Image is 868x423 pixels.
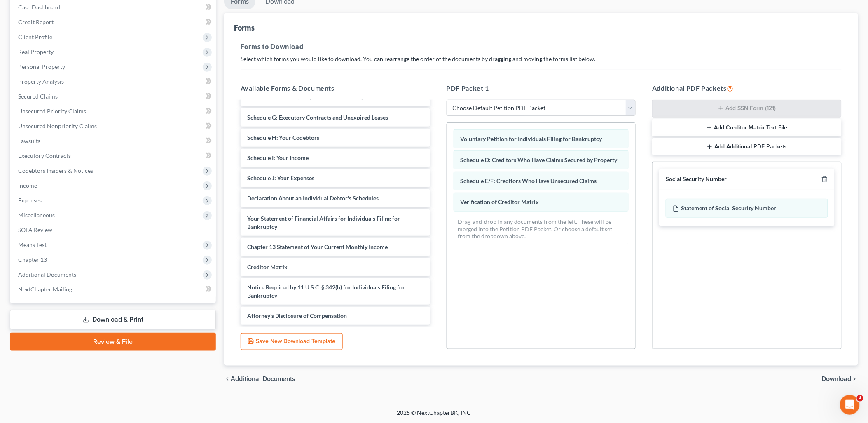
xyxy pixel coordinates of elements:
a: Download & Print [10,310,216,329]
i: chevron_right [852,376,858,382]
span: Executory Contracts [18,152,71,159]
a: NextChapter Mailing [12,282,216,297]
span: Creditor Matrix [247,263,288,270]
div: Drag-and-drop in any documents from the left. These will be merged into the Petition PDF Packet. ... [454,214,629,244]
button: Download chevron_right [822,376,858,382]
span: 4 [857,395,863,402]
span: Voluntary Petition for Individuals Filing for Bankruptcy [461,135,602,142]
span: Real Property [18,48,54,55]
h5: Additional PDF Packets [652,83,842,93]
span: Means Test [18,241,47,248]
span: Property Analysis [18,78,64,85]
span: Case Dashboard [18,4,60,11]
span: Lawsuits [18,137,40,144]
a: Executory Contracts [12,148,216,163]
span: Personal Property [18,63,65,70]
span: Declaration About an Individual Debtor's Schedules [247,195,379,202]
span: Schedule J: Your Expenses [247,174,315,181]
div: Statement of Social Security Number [666,199,828,218]
span: Unsecured Nonpriority Claims [18,122,97,129]
span: Download [822,376,852,382]
button: Add SSN Form (121) [652,100,842,118]
span: Chapter 13 [18,256,47,263]
a: Unsecured Priority Claims [12,104,216,119]
iframe: Intercom live chat [840,395,860,415]
span: Schedule H: Your Codebtors [247,134,320,141]
i: chevron_left [224,376,231,382]
span: Client Profile [18,33,52,40]
span: Credit Report [18,19,54,26]
div: Forms [234,23,255,33]
span: Attorney's Disclosure of Compensation [247,312,347,319]
span: Additional Documents [18,271,76,278]
a: Credit Report [12,15,216,30]
div: Social Security Number [666,175,727,183]
span: Schedule G: Executory Contracts and Unexpired Leases [247,114,388,121]
button: Add Additional PDF Packets [652,138,842,155]
span: Schedule I: Your Income [247,154,309,161]
span: Secured Claims [18,93,58,100]
span: Schedule C: The Property You Claim as Exempt [247,94,367,101]
span: Schedule D: Creditors Who Have Claims Secured by Property [461,156,618,163]
a: SOFA Review [12,223,216,237]
span: Verification of Creditor Matrix [461,198,539,205]
span: Miscellaneous [18,211,55,219]
p: Select which forms you would like to download. You can rearrange the order of the documents by dr... [241,55,842,63]
button: Add Creditor Matrix Text File [652,119,842,136]
span: Schedule E/F: Creditors Who Have Unsecured Claims [461,177,597,184]
span: Codebtors Insiders & Notices [18,167,93,174]
span: Income [18,182,37,189]
span: Expenses [18,197,42,204]
span: SOFA Review [18,226,52,233]
span: Notice Required by 11 U.S.C. § 342(b) for Individuals Filing for Bankruptcy [247,284,405,299]
h5: Available Forms & Documents [241,83,430,93]
h5: PDF Packet 1 [447,83,636,93]
a: Unsecured Nonpriority Claims [12,119,216,134]
a: Property Analysis [12,74,216,89]
span: Additional Documents [231,376,296,382]
a: Lawsuits [12,134,216,148]
h5: Forms to Download [241,42,842,52]
span: Unsecured Priority Claims [18,108,86,115]
span: NextChapter Mailing [18,286,72,293]
span: Chapter 13 Statement of Your Current Monthly Income [247,243,388,250]
a: Secured Claims [12,89,216,104]
span: Your Statement of Financial Affairs for Individuals Filing for Bankruptcy [247,215,400,230]
button: Save New Download Template [241,333,343,350]
a: Review & File [10,333,216,351]
a: chevron_left Additional Documents [224,376,296,382]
